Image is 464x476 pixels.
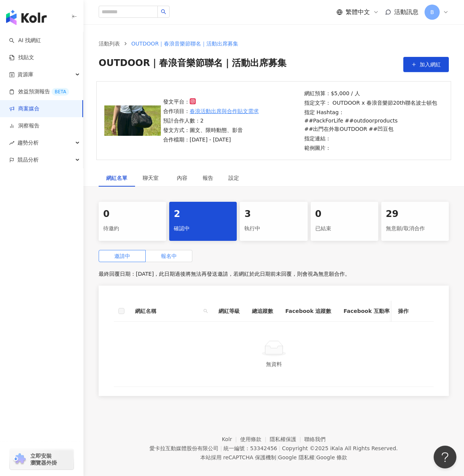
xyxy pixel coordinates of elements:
th: 操作 [392,301,434,322]
span: | [278,445,280,451]
div: 內容 [177,174,187,182]
span: search [203,309,208,313]
p: 指定 Hashtag： [304,108,441,133]
a: searchAI 找網紅 [9,37,41,44]
p: 指定文字： OUTDOOR x 春浪音樂節20th聯名波士頓包 [304,99,441,107]
a: 隱私權保護 [270,436,305,442]
p: 預計合作人數：2 [163,116,259,125]
span: 報名中 [161,253,177,259]
a: 商案媒合 [9,105,39,113]
span: OUTDOOR｜春浪音樂節聯名｜活動出席募集 [99,57,286,72]
a: Kolr [222,436,240,442]
a: 使用條款 [240,436,270,442]
p: 合作項目： [163,107,259,115]
th: Facebook 互動率 [337,301,395,322]
th: 網紅等級 [212,301,246,322]
div: 統一編號：53342456 [223,445,277,451]
p: 指定連結： [304,134,441,143]
p: ##PackForLife [304,116,343,125]
span: 競品分析 [17,151,39,168]
th: Facebook 追蹤數 [279,301,337,322]
span: B [430,8,434,16]
span: | [315,454,316,460]
th: 總追蹤數 [246,301,279,322]
div: Copyright © 2025 All Rights Reserved. [282,445,398,451]
div: 無資料 [123,360,425,368]
span: 資源庫 [17,66,33,83]
img: chrome extension [12,453,27,465]
div: 待邀約 [103,222,162,235]
span: 繁體中文 [346,8,370,16]
a: 洞察報告 [9,122,39,130]
div: 0 [315,208,374,221]
span: search [161,9,166,14]
span: 聊天室 [143,175,162,181]
div: 設定 [228,174,239,182]
div: 網紅名單 [106,174,127,182]
div: 3 [244,208,303,221]
div: 0 [103,208,162,221]
p: ##出門在外靠OUTDOOR [304,125,367,133]
a: 效益預測報告BETA [9,88,69,96]
p: 範例圖片： [304,144,441,152]
a: 春浪活動出席與合作貼文需求 [190,107,259,115]
a: iKala [330,445,343,451]
a: chrome extension立即安裝 瀏覽器外掛 [10,449,74,470]
div: 愛卡拉互動媒體股份有限公司 [149,445,219,451]
p: 合作檔期：[DATE] - [DATE] [163,135,259,144]
div: 2 [174,208,232,221]
span: rise [9,140,14,146]
a: 活動列表 [97,39,121,48]
span: search [202,305,209,317]
div: 確認中 [174,222,232,235]
button: 加入網紅 [403,57,449,72]
div: 29 [386,208,444,221]
p: ##凹豆包 [369,125,393,133]
span: 邀請中 [114,253,130,259]
img: 春浪活動出席與合作貼文需求 [104,105,161,136]
div: 執行中 [244,222,303,235]
span: | [276,454,278,460]
span: 網紅名稱 [135,307,200,315]
div: 已結束 [315,222,374,235]
p: 網紅預算：$5,000 / 人 [304,89,441,97]
span: 趨勢分析 [17,134,39,151]
p: 最終回覆日期：[DATE]，此日期過後將無法再發送邀請，若網紅於此日期前未回覆，則會視為無意願合作。 [99,268,449,280]
span: 本站採用 reCAPTCHA 保護機制 [200,453,347,462]
span: OUTDOOR｜春浪音樂節聯名｜活動出席募集 [131,41,238,47]
iframe: Help Scout Beacon - Open [434,446,456,468]
a: Google 條款 [316,454,347,460]
div: 報告 [203,174,213,182]
p: 發文平台： [163,97,259,106]
span: 立即安裝 瀏覽器外掛 [30,452,57,466]
a: 聯絡我們 [304,436,326,442]
img: logo [6,10,47,25]
a: Google 隱私權 [278,454,315,460]
p: 發文方式：圖文、限時動態、影音 [163,126,259,134]
span: 加入網紅 [420,61,441,68]
a: 找貼文 [9,54,34,61]
span: 活動訊息 [394,8,418,16]
span: | [220,445,222,451]
div: 無意願/取消合作 [386,222,444,235]
p: ##outdoorproducts [345,116,398,125]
